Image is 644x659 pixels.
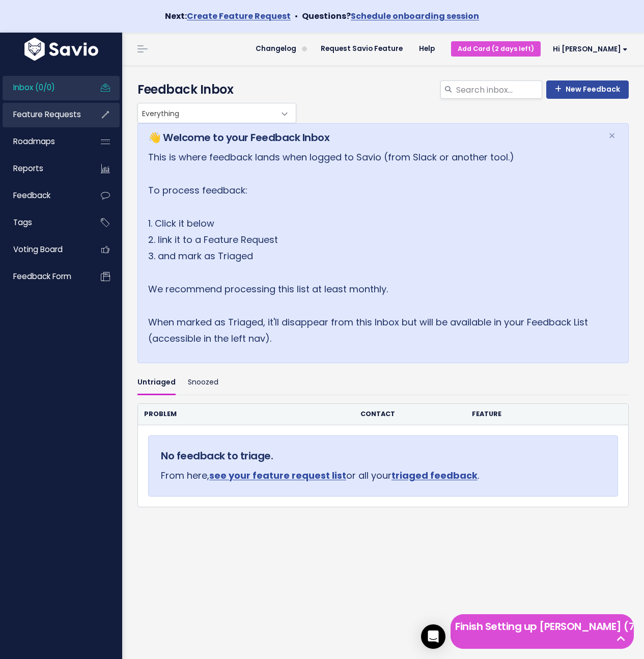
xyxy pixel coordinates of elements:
[148,130,596,145] h5: 👋 Welcome to your Feedback Inbox
[302,10,479,22] strong: Questions?
[351,10,479,22] a: Schedule onboarding session
[391,469,478,482] a: triaged feedback
[137,371,629,395] ul: Filter feature requests
[3,130,85,153] a: Roadmaps
[148,149,596,347] p: This is where feedback lands when logged to Savio (from Slack or another tool.) To process feedba...
[209,469,346,482] a: see your feature request list
[313,41,411,57] a: Request Savio Feature
[188,371,218,395] a: Snoozed
[13,109,81,120] span: Feature Requests
[608,127,615,144] span: ×
[3,211,85,234] a: Tags
[137,80,629,99] h4: Feedback Inbox
[3,76,85,99] a: Inbox (0/0)
[553,45,628,53] span: Hi [PERSON_NAME]
[295,10,298,22] span: •
[137,103,296,123] span: Everything
[13,271,71,282] span: Feedback form
[451,41,541,56] a: Add Card (2 days left)
[411,41,443,57] a: Help
[598,124,626,148] button: Close
[13,136,55,147] span: Roadmaps
[421,624,445,649] div: Open Intercom Messenger
[3,184,85,207] a: Feedback
[165,10,291,22] strong: Next:
[354,404,466,425] th: Contact
[22,38,101,61] img: logo-white.9d6f32f41409.svg
[13,244,63,255] span: Voting Board
[3,103,85,126] a: Feature Requests
[13,217,32,228] span: Tags
[466,404,601,425] th: Feature
[137,371,176,395] a: Untriaged
[455,619,629,634] h5: Finish Setting up [PERSON_NAME] (7 left)
[138,404,354,425] th: Problem
[161,468,605,484] p: From here, or all your .
[546,80,629,99] a: New Feedback
[13,82,55,93] span: Inbox (0/0)
[3,238,85,261] a: Voting Board
[3,157,85,180] a: Reports
[541,41,636,57] a: Hi [PERSON_NAME]
[256,45,296,52] span: Changelog
[13,163,43,174] span: Reports
[161,448,605,463] h5: No feedback to triage.
[187,10,291,22] a: Create Feature Request
[13,190,50,201] span: Feedback
[3,265,85,288] a: Feedback form
[138,103,275,123] span: Everything
[455,80,542,99] input: Search inbox...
